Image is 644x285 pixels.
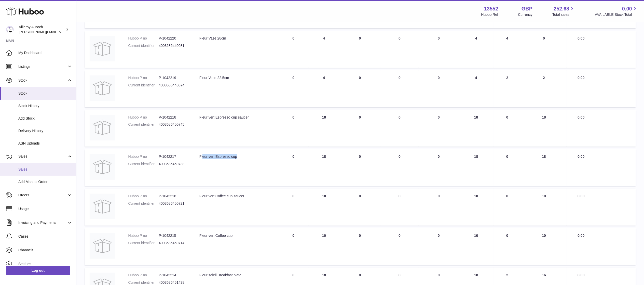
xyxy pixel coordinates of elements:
dt: Current identifier [128,201,159,206]
img: product image [90,233,115,259]
td: 0 [380,149,419,186]
td: 0 [339,228,380,265]
dd: 4003686450721 [159,201,189,206]
span: 0 [438,115,440,119]
dt: Huboo P no [128,115,159,120]
td: 0 [339,70,380,107]
td: 0 [494,189,521,226]
dd: 4003686450745 [159,122,189,127]
dd: P-1042218 [159,115,189,120]
div: Fleur vert Coffee cup saucer [199,194,273,199]
td: 4 [309,70,339,107]
span: 252.68 [554,5,569,12]
div: Fleur Vase 22.5cm [199,75,273,80]
td: 0 [521,31,567,68]
td: 10 [459,189,494,226]
div: Fleur Vase 28cm [199,36,273,41]
span: 0 [438,273,440,277]
td: 0 [278,228,309,265]
dd: 4003686451438 [159,280,189,285]
img: trombetta.geri@villeroy-boch.com [6,26,14,33]
span: 0 [438,194,440,198]
a: 252.68 Total sales [552,5,575,17]
td: 0 [380,228,419,265]
span: 0.00 [578,115,584,119]
dd: 4003686450714 [159,241,189,245]
td: 0 [380,110,419,147]
dd: P-1042216 [159,194,189,199]
td: 0 [339,149,380,186]
td: 4 [459,70,494,107]
td: 0 [339,110,380,147]
td: 18 [459,110,494,147]
dt: Current identifier [128,162,159,166]
dd: P-1042217 [159,154,189,159]
td: 0 [278,110,309,147]
td: 0 [494,228,521,265]
dd: P-1042215 [159,233,189,238]
span: Channels [18,248,72,253]
span: 0.00 [578,194,584,198]
span: 0 [438,234,440,238]
strong: 13552 [484,5,498,12]
div: Currency [518,12,533,17]
div: Fleur soleil Breakfast plate [199,273,273,278]
dd: 4003686450738 [159,162,189,166]
span: 0.00 [578,273,584,277]
span: Sales [18,167,72,172]
img: product image [90,154,115,180]
dd: P-1042220 [159,36,189,41]
span: Cases [18,234,72,239]
td: 0 [278,31,309,68]
td: 18 [309,149,339,186]
a: 0.00 AVAILABLE Stock Total [595,5,638,17]
td: 0 [380,31,419,68]
span: Add Stock [18,116,72,121]
span: Stock History [18,103,72,108]
span: 0.00 [622,5,632,12]
span: [PERSON_NAME][EMAIL_ADDRESS][PERSON_NAME][DOMAIN_NAME] [19,30,129,34]
td: 2 [521,70,567,107]
dt: Current identifier [128,43,159,48]
span: Invoicing and Payments [18,220,67,225]
span: Orders [18,193,67,198]
td: 0 [278,149,309,186]
dt: Current identifier [128,122,159,127]
td: 0 [339,189,380,226]
span: 0.00 [578,154,584,159]
span: My Dashboard [18,50,72,55]
span: Stock [18,78,67,83]
dd: 4003686440081 [159,43,189,48]
dt: Huboo P no [128,36,159,41]
dt: Current identifier [128,241,159,245]
span: 0.00 [578,76,584,80]
td: 10 [309,189,339,226]
span: Sales [18,154,67,159]
td: 4 [309,31,339,68]
td: 0 [278,189,309,226]
img: product image [90,36,115,61]
td: 0 [494,110,521,147]
td: 18 [309,110,339,147]
dd: 4003686440074 [159,83,189,88]
span: AVAILABLE Stock Total [595,12,638,17]
td: 0 [278,70,309,107]
td: 10 [309,228,339,265]
td: 18 [459,149,494,186]
td: 0 [339,31,380,68]
img: product image [90,194,115,219]
dt: Huboo P no [128,273,159,278]
div: Fleur vert Coffee cup [199,233,273,238]
td: 0 [494,149,521,186]
span: 0 [438,154,440,159]
span: ASN Uploads [18,141,72,146]
span: 0.00 [578,234,584,238]
span: 0.00 [578,36,584,40]
strong: GBP [522,5,532,12]
td: 18 [521,110,567,147]
dt: Huboo P no [128,194,159,199]
img: product image [90,75,115,101]
td: 4 [459,31,494,68]
dt: Current identifier [128,280,159,285]
dt: Huboo P no [128,154,159,159]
